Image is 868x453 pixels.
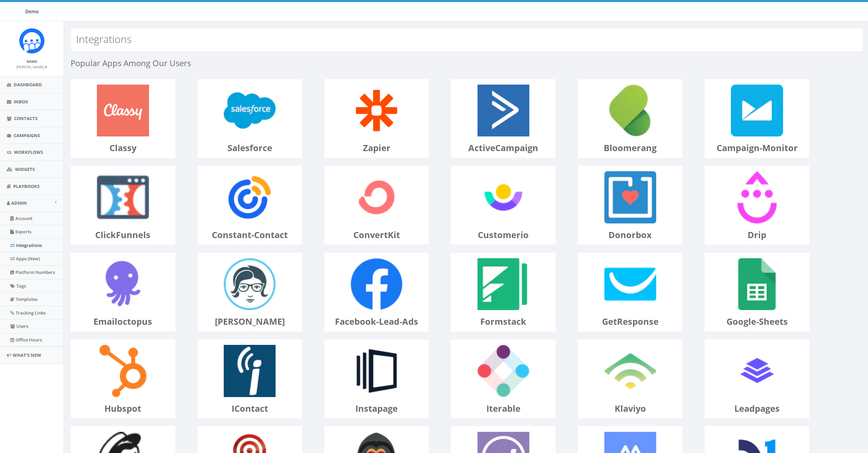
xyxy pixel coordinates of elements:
[14,82,42,88] span: Dashboard
[345,166,408,229] img: convertKit-logo
[345,79,408,142] img: zapier-logo
[472,340,534,402] img: iterable-logo
[198,142,302,154] p: salesforce
[198,402,302,414] p: iContact
[14,99,28,105] span: Inbox
[92,253,154,316] img: emailoctopus-logo
[578,315,682,327] p: getResponse
[705,402,809,414] p: leadpages
[599,340,661,402] img: klaviyo-logo
[726,253,788,316] img: google-sheets-logo
[14,115,38,121] span: Contacts
[71,402,175,414] p: hubspot
[71,142,175,154] p: classy
[71,315,175,327] p: emailoctopus
[92,340,154,402] img: hubspot-logo
[19,28,45,54] img: Icon_1.png
[11,200,27,206] span: Admin
[451,402,555,414] p: iterable
[451,229,555,241] p: customerio
[472,166,534,229] img: customerio-logo
[15,166,35,172] span: Widgets
[16,63,47,70] a: [PERSON_NAME]
[472,79,534,142] img: activeCampaign-logo
[16,64,47,69] small: [PERSON_NAME]
[14,149,43,155] span: Workflows
[325,229,429,241] p: convertKit
[198,315,302,327] p: [PERSON_NAME]
[578,229,682,241] p: donorbox
[219,340,281,402] img: iContact-logo
[578,142,682,154] p: bloomerang
[76,33,132,45] h2: Integrations
[13,352,41,358] span: What's New
[27,59,37,64] small: Name
[25,8,39,15] span: Demo
[726,79,788,142] img: campaign-monitor-logo
[13,183,40,189] span: Playbooks
[92,79,154,142] img: classy-logo
[92,166,154,229] img: clickFunnels-logo
[705,142,809,154] p: campaign-monitor
[71,229,175,241] p: clickFunnels
[726,166,788,229] img: drip-logo
[599,253,661,316] img: getResponse-logo
[14,132,40,138] span: Campaigns
[451,142,555,154] p: activeCampaign
[705,315,809,327] p: google-sheets
[472,253,534,316] img: formstack-logo
[198,229,302,241] p: constant-contact
[345,340,408,402] img: instapage-logo
[599,79,661,142] img: bloomerang-logo
[726,340,788,402] img: leadpages-logo
[325,142,429,154] p: zapier
[219,253,281,316] img: emma-logo
[325,402,429,414] p: instapage
[345,253,408,316] img: facebook-lead-ads-logo
[219,166,281,229] img: constant-contact-logo
[451,315,555,327] p: formstack
[599,166,661,229] img: donorbox-logo
[325,315,429,327] p: facebook-lead-ads
[219,79,281,142] img: salesforce-logo
[705,229,809,241] p: drip
[578,402,682,414] p: klaviyo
